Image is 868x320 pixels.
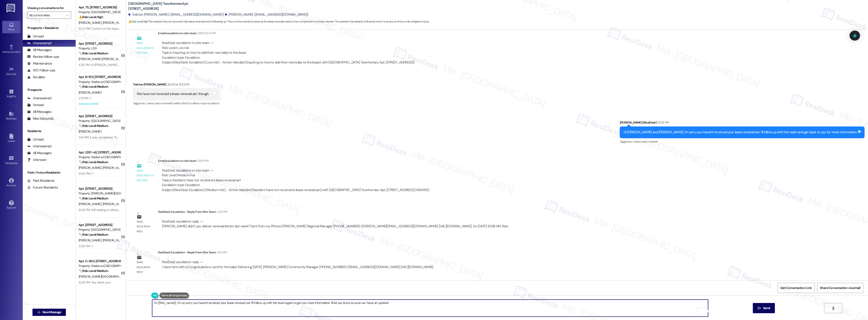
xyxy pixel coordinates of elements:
i:  [831,306,835,310]
div: [DATE] at 12:32 PM [166,82,189,87]
span: Lease renewal , [154,101,171,105]
label: Viewing conversations for [27,5,71,12]
img: ResiDesk Logo [7,4,16,12]
span: New Message [42,310,61,315]
button: Get Conversation Link [777,283,815,293]
div: Tagged as: [620,138,865,145]
div: Apt. 2257~42, [STREET_ADDRESS] [79,150,121,155]
div: Apt. B~103, [STREET_ADDRESS] [79,75,121,79]
div: Trekton [PERSON_NAME]. ([EMAIL_ADDRESS][DOMAIN_NAME]) [128,12,224,17]
span: [PERSON_NAME] [103,166,125,170]
div: Prospects [23,87,76,92]
div: All Messages [27,151,52,155]
div: ResiDesk Escalation - Reply From Site Team [158,250,438,256]
div: Tagged as: [133,100,219,107]
span: Emailed client , [171,101,188,105]
strong: 🔧 Risk Level: Medium [79,233,108,237]
div: [PERSON_NAME] (ResiDesk) [620,120,865,126]
span: [PERSON_NAME] [79,129,101,133]
div: 12:26 PM: Still waiting on dishwasher [79,208,126,212]
div: 12:06 PM [196,158,208,163]
div: Property: Station at [GEOGRAPHIC_DATA][PERSON_NAME] [79,155,121,160]
div: All Messages [27,109,52,114]
div: Apt. [STREET_ADDRESS] [79,41,121,46]
div: Apt. C~305, [STREET_ADDRESS] [79,259,121,264]
div: Email escalation to site team [137,168,154,183]
a: Support [2,199,20,211]
span: [PERSON_NAME] [79,21,103,25]
strong: 🔧 Risk Level: Medium [79,196,108,200]
div: New Inbounds [27,116,54,121]
div: ResiDesk Escalation - Reply From Site Team [158,209,512,216]
div: 12:26 PM: Yes, thank you! [79,280,111,284]
div: We have not received a lease renewal yet, though. [137,92,209,96]
div: Email escalation reply [137,260,154,274]
div: 4:52 PM [216,250,227,255]
div: Email escalation to site team [158,158,433,165]
div: Trekton [PERSON_NAME] [133,82,219,88]
strong: 🔧 Risk Level: Medium [79,51,108,55]
div: Prospects + Residents [23,26,76,30]
div: Past Residents [27,178,55,183]
span: [PERSON_NAME] [103,202,125,206]
div: ResiDesk escalation reply -> [PERSON_NAME] didn’t you deliver renewal letters last week? Sent fro... [162,219,508,228]
a: Templates • [2,155,20,167]
span: [PERSON_NAME] [79,202,103,206]
span: [PERSON_NAME] [79,238,103,242]
div: All Messages [27,48,52,52]
div: Property: [PERSON_NAME][GEOGRAPHIC_DATA] [79,191,121,196]
div: Apt. 75, [STREET_ADDRESS] [79,5,121,10]
div: Unread [27,137,44,142]
span: • [16,72,17,75]
div: 4:50 PM [216,209,227,214]
a: Inbox [2,21,20,33]
strong: 🔧 Risk Level: Medium [79,85,108,89]
div: Maintenance [27,61,52,66]
div: Review follow-ups [27,54,59,59]
div: Email escalation to site team [158,31,419,37]
div: 12:26 PM: Y [79,244,93,248]
a: Account [2,177,20,189]
strong: 🔧 Risk Level: Medium [79,160,108,164]
div: WO Follow-ups [27,68,55,73]
div: Unanswered [27,41,51,46]
a: Leads [2,132,20,145]
div: Hi [PERSON_NAME] and [PERSON_NAME], I'm sorry you haven't received your lease renewal yet. I'll f... [624,130,857,135]
textarea: To enrich screen reader interactions, please activate Accessibility in Grammarly extension settings [152,300,708,317]
strong: 🔧 Risk Level: Medium [79,269,108,273]
span: : The resident has not received their lease renewal and is following up. This is a time-sensitive... [128,19,429,24]
span: [PERSON_NAME][GEOGRAPHIC_DATA] [79,274,130,279]
div: Unknown [27,158,47,162]
a: Buildings [2,110,20,122]
strong: 🔧 Risk Level: Medium [79,124,108,128]
span: [PERSON_NAME] [79,166,103,170]
i:  [66,13,69,17]
div: Escalate [27,75,45,80]
div: Property: [GEOGRAPHIC_DATA] [79,119,121,123]
div: 12:02 PM: Correct on the dryer. The fridge ice maker isn't making ice at all, and the temperature... [79,27,706,31]
button: Send [753,303,775,313]
div: Unanswered [27,96,51,101]
span: Get Conversation Link [780,286,812,290]
div: ResiDesk escalation to site team -> Risk Level: Low risk Topics: Inquiring on how to add their ne... [162,41,415,60]
div: Property: L59 [79,46,121,51]
div: Subject: [ResiDesk Escalation] (Low risk) - Action Needed (Inquiring on how to add their new baby... [162,60,415,65]
span: [PERSON_NAME] [103,21,127,25]
span: Share Conversation via email [820,286,861,290]
b: [GEOGRAPHIC_DATA] Townhomes: Apt. [STREET_ADDRESS] [128,1,219,11]
div: [PERSON_NAME]. ([EMAIL_ADDRESS][DOMAIN_NAME]) [225,12,308,17]
div: Archived on [DATE] [78,101,121,107]
button: Share Conversation via email [817,283,863,293]
div: 2:14 PM: It was completed. The screen door kept getting stuck after being put on, but me and my h... [79,135,236,139]
div: Property: Station at [GEOGRAPHIC_DATA][PERSON_NAME] [79,264,121,268]
div: Property: [GEOGRAPHIC_DATA] Townhomes [79,227,121,232]
i:  [37,310,41,314]
span: [PERSON_NAME] [103,238,127,242]
div: Unread [27,34,44,39]
div: ResiDesk escalation to site team -> Risk Level: Medium risk Topics: Resident have not received a ... [162,168,429,188]
span: Lease , [146,101,154,105]
div: 12:05 PM [657,120,669,125]
div: Property: [GEOGRAPHIC_DATA] Townhomes [79,10,121,15]
div: Past + Future Residents [23,170,76,175]
span: Lease renewal [640,140,658,143]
